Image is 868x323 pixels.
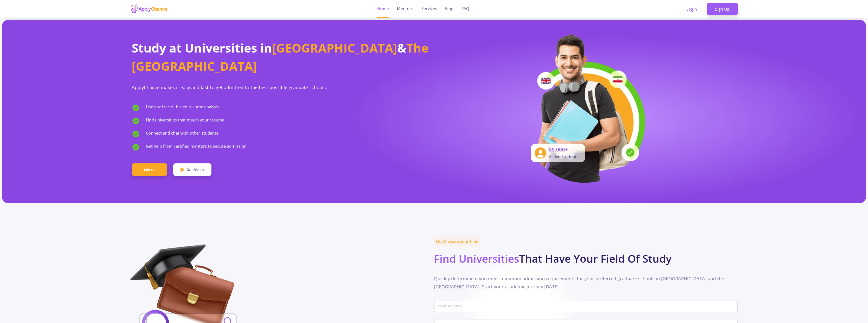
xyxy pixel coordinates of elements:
img: applychance logo [130,4,168,14]
a: Our Videos [173,163,211,176]
span: Find universities that match your resume [146,117,224,125]
a: Login [678,3,705,15]
span: Use our free AI-based resume analysis [146,104,219,112]
span: [GEOGRAPHIC_DATA] [272,40,397,56]
b: That Have Your Field Of Study [434,251,671,266]
span: Don't waste your time [434,237,480,246]
span: Connect and chat with other students [146,130,218,138]
span: Get help from certified mentors to secure admission [146,143,247,151]
span: Study at Universities in [132,40,272,56]
span: Our Videos [186,167,205,172]
a: Join us [132,163,167,176]
span: Find Universities [434,251,519,266]
span: & [397,40,406,56]
span: ApplyChance makes it easy and fast to get admitted to the best possible graduate schools. [132,84,327,90]
span: Quickly determine if you meet minimum admission requirements for your preferred graduate schools ... [434,276,724,290]
a: Sign Up [707,3,738,15]
img: applicant [523,32,647,183]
